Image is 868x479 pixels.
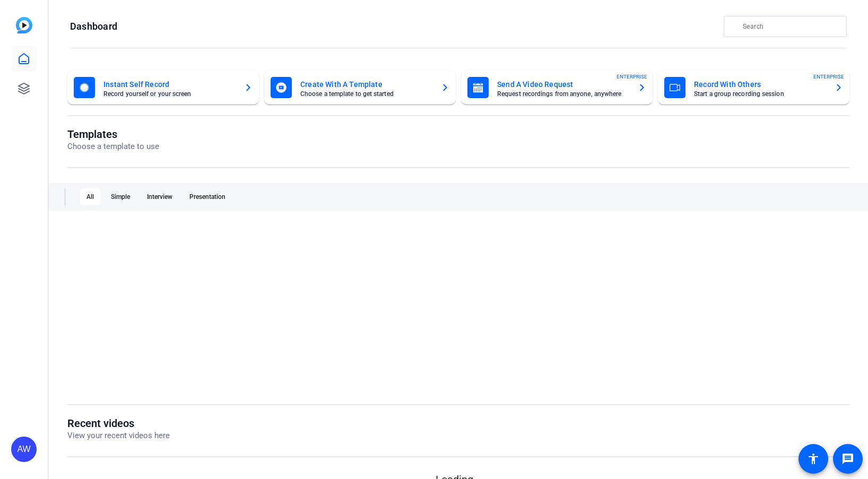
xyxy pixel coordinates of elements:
mat-card-title: Record With Others [694,78,826,91]
h1: Dashboard [70,20,117,33]
mat-card-title: Create With A Template [300,78,432,91]
span: ENTERPRISE [813,73,844,81]
div: Presentation [183,188,232,205]
mat-card-title: Send A Video Request [497,78,629,91]
h1: Templates [67,128,159,141]
div: Interview [141,188,179,205]
mat-card-subtitle: Record yourself or your screen [103,91,236,97]
img: blue-gradient.svg [16,17,32,33]
mat-card-title: Instant Self Record [103,78,236,91]
span: ENTERPRISE [617,73,647,81]
div: AW [11,437,37,462]
mat-card-subtitle: Start a group recording session [694,91,826,97]
button: Create With A TemplateChoose a template to get started [264,71,456,104]
input: Search [743,20,838,33]
mat-icon: accessibility [807,452,820,465]
mat-card-subtitle: Request recordings from anyone, anywhere [497,91,629,97]
div: All [80,188,100,205]
p: Choose a template to use [67,141,159,153]
button: Send A Video RequestRequest recordings from anyone, anywhereENTERPRISE [461,71,653,104]
mat-card-subtitle: Choose a template to get started [300,91,432,97]
div: Simple [105,188,136,205]
button: Record With OthersStart a group recording sessionENTERPRISE [658,71,849,104]
p: View your recent videos here [67,430,170,442]
mat-icon: message [841,452,854,465]
button: Instant Self RecordRecord yourself or your screen [67,71,259,104]
h1: Recent videos [67,417,170,430]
